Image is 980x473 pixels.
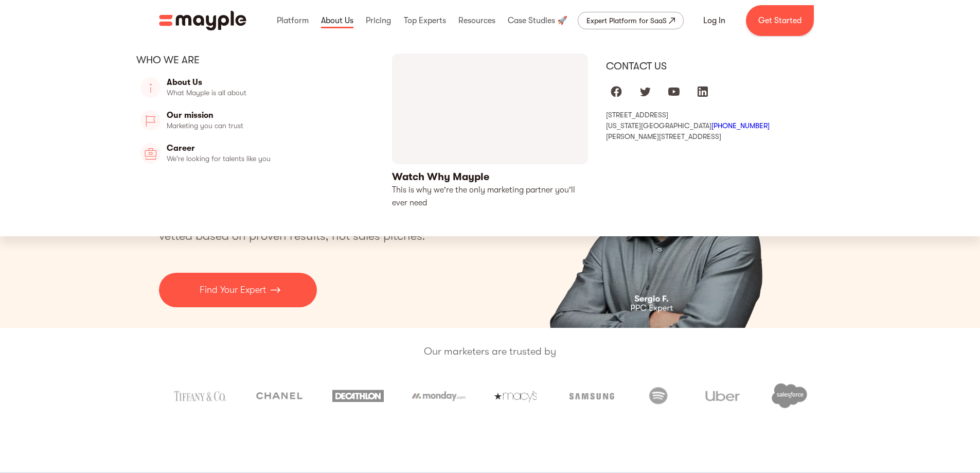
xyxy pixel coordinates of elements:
div: Top Experts [401,4,449,37]
img: linkedIn [697,85,709,98]
a: Mayple at Twitter [635,81,655,102]
a: open lightbox [392,54,589,209]
a: Log In [691,8,738,33]
div: Platform [274,4,311,37]
a: Find Your Expert [159,273,317,307]
a: home [159,11,246,30]
p: Find Your Expert [200,283,266,297]
div: Contact us [606,60,844,73]
img: Mayple logo [159,11,246,30]
a: [PHONE_NUMBER] [711,121,770,130]
div: Pricing [363,4,394,37]
img: twitter logo [639,85,651,98]
img: youtube logo [668,85,680,98]
a: Mayple at LinkedIn [692,81,713,102]
div: [STREET_ADDRESS] [US_STATE][GEOGRAPHIC_DATA] [PERSON_NAME][STREET_ADDRESS] [606,110,844,141]
img: facebook logo [610,85,622,98]
div: About Us [318,4,356,37]
a: Mayple at Facebook [606,81,627,102]
a: Mayple at Youtube [664,81,684,102]
div: Resources [456,4,498,37]
div: Who we are [136,54,375,67]
a: Expert Platform for SaaS [578,12,684,29]
a: Get Started [746,5,814,36]
div: Expert Platform for SaaS [586,14,667,27]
